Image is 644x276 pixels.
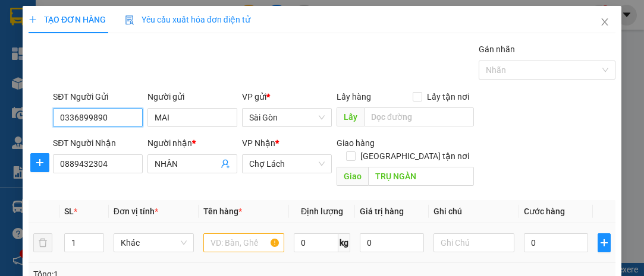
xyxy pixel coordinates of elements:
[53,137,143,150] div: SĐT Người Nhận
[33,233,52,252] button: delete
[364,107,473,126] input: Dọc đường
[598,238,610,248] span: plus
[203,233,284,252] input: VD: Bàn, Ghế
[125,15,134,25] img: icon
[29,15,106,24] span: TẠO ĐƠN HÀNG
[114,207,158,216] span: Đơn vị tính
[31,158,49,167] span: plus
[203,207,242,216] span: Tên hàng
[53,90,143,103] div: SĐT Người Gửi
[600,17,610,27] span: close
[125,15,250,24] span: Yêu cầu xuất hóa đơn điện tử
[121,234,187,252] span: Khác
[429,200,519,223] th: Ghi chú
[337,92,371,101] span: Lấy hàng
[337,138,375,148] span: Giao hàng
[479,45,515,54] label: Gán nhãn
[30,153,49,172] button: plus
[337,107,364,126] span: Lấy
[242,90,332,103] div: VP gửi
[301,207,343,216] span: Định lượng
[588,6,621,39] button: Close
[598,233,611,252] button: plus
[64,207,74,216] span: SL
[524,207,565,216] span: Cước hàng
[360,233,424,252] input: 0
[147,90,237,103] div: Người gửi
[242,138,275,148] span: VP Nhận
[368,167,473,186] input: Dọc đường
[249,109,325,126] span: Sài Gòn
[337,167,368,186] span: Giao
[147,137,237,150] div: Người nhận
[221,159,230,169] span: user-add
[422,90,474,103] span: Lấy tận nơi
[360,207,404,216] span: Giá trị hàng
[29,15,37,24] span: plus
[338,233,350,252] span: kg
[356,150,474,163] span: [GEOGRAPHIC_DATA] tận nơi
[249,155,325,173] span: Chợ Lách
[433,233,514,252] input: Ghi Chú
